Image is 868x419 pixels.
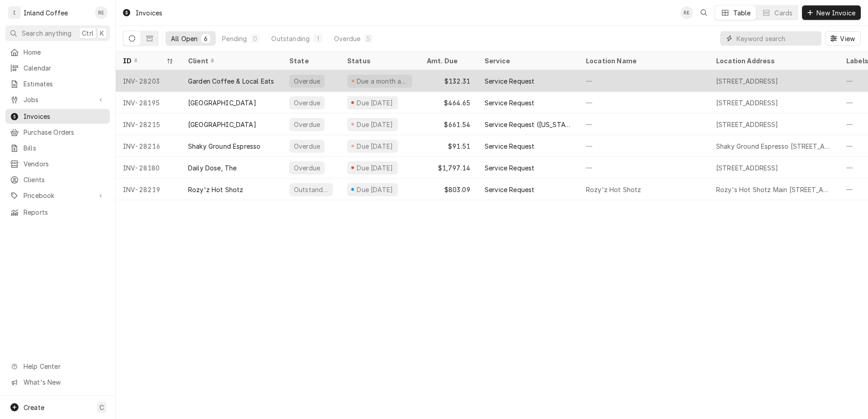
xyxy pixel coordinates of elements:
div: Rozy'z Hot Shotz [188,185,244,194]
div: Due a month ago [356,76,409,86]
div: Daily Dose, The [188,163,236,173]
div: 1 [315,34,321,43]
div: Location Name [586,56,700,66]
span: What's New [24,377,104,387]
span: Invoices [24,112,105,121]
div: $1,797.14 [420,157,477,179]
a: Go to Jobs [5,92,110,107]
span: Create [24,404,44,411]
a: Estimates [5,76,110,91]
div: INV-28203 [116,70,181,92]
div: Service Request [485,163,534,173]
div: — [579,157,709,179]
span: Help Center [24,362,104,371]
div: Outstanding [271,34,310,43]
div: — [579,135,709,157]
div: Shaky Ground Espresso [STREET_ADDRESS] [716,141,832,151]
div: Overdue [293,76,321,86]
span: Reports [24,207,105,217]
div: Status [347,56,410,66]
div: Service Request [485,76,534,86]
button: New Invoice [802,5,861,20]
div: Service [485,56,570,66]
div: Garden Coffee & Local Eats [188,76,274,86]
span: C [99,403,104,412]
div: Inland Coffee [24,8,68,18]
div: Due [DATE] [356,185,394,194]
div: Due [DATE] [356,120,394,129]
div: Due [DATE] [356,141,394,151]
div: INV-28180 [116,157,181,179]
span: Clients [24,175,105,184]
div: [GEOGRAPHIC_DATA] [188,98,256,108]
div: INV-28215 [116,113,181,135]
a: Bills [5,141,110,155]
div: [STREET_ADDRESS] [716,76,778,86]
button: Open search [697,5,711,20]
a: Reports [5,205,110,220]
div: 5 [366,34,371,43]
div: ID [123,56,165,66]
span: Vendors [24,159,105,169]
div: Location Address [716,56,830,66]
div: Client [188,56,273,66]
a: Clients [5,172,110,187]
span: Search anything [22,28,71,38]
div: 0 [252,34,258,43]
div: INV-28219 [116,179,181,200]
span: Purchase Orders [24,127,105,137]
div: $91.51 [420,135,477,157]
a: Vendors [5,156,110,171]
button: View [825,31,861,46]
div: [GEOGRAPHIC_DATA] [188,120,256,129]
div: Table [733,8,751,18]
div: Service Request ([US_STATE]) [485,120,571,129]
div: Ruth Easley's Avatar [680,6,693,19]
input: Keyword search [736,31,817,46]
div: — [579,113,709,135]
div: [STREET_ADDRESS] [716,163,778,173]
div: Service Request [485,185,534,194]
div: INV-28216 [116,135,181,157]
div: I [8,6,21,19]
div: — [579,70,709,92]
a: Purchase Orders [5,125,110,140]
span: Home [24,47,105,57]
span: Calendar [24,63,105,73]
div: Rozy's Hot Shotz Main [STREET_ADDRESS] [716,185,832,194]
div: Outstanding [293,185,329,194]
div: Cards [774,8,793,18]
a: Go to Pricebook [5,188,110,203]
div: [STREET_ADDRESS] [716,98,778,108]
span: Bills [24,143,105,153]
a: Go to Help Center [5,359,110,374]
div: Service Request [485,141,534,151]
div: Service Request [485,98,534,108]
div: $661.54 [420,113,477,135]
span: View [838,34,857,43]
div: 6 [203,34,208,43]
span: Pricebook [24,191,92,200]
div: RE [95,6,108,19]
span: K [100,28,104,38]
div: RE [680,6,693,19]
div: State [289,56,333,66]
div: Due [DATE] [356,163,394,173]
div: Overdue [334,34,360,43]
a: Home [5,45,110,60]
button: Search anythingCtrlK [5,25,110,41]
div: Due [DATE] [356,98,394,108]
div: Overdue [293,163,321,173]
div: Pending [222,34,247,43]
div: Ruth Easley's Avatar [95,6,108,19]
span: Ctrl [82,28,94,38]
span: New Invoice [815,8,857,18]
div: INV-28195 [116,92,181,113]
div: Overdue [293,120,321,129]
div: $464.65 [420,92,477,113]
div: Overdue [293,141,321,151]
div: $132.31 [420,70,477,92]
div: $803.09 [420,179,477,200]
span: Estimates [24,79,105,89]
div: — [579,92,709,113]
